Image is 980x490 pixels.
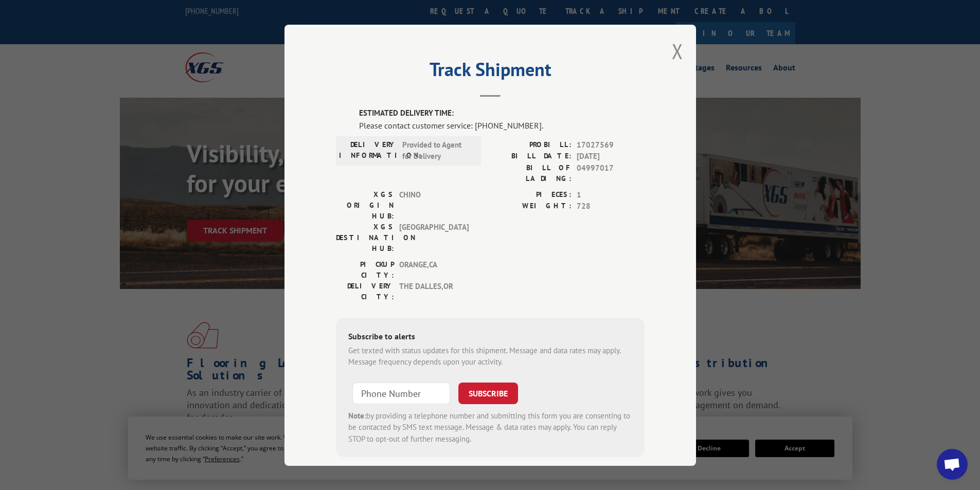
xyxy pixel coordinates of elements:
button: Close modal [672,38,683,65]
div: Get texted with status updates for this shipment. Message and data rates may apply. Message frequ... [348,344,632,368]
label: BILL DATE: [490,151,572,162]
span: Provided to Agent for Delivery [402,139,472,162]
label: PICKUP CITY: [336,259,394,280]
label: WEIGHT: [490,201,572,212]
label: DELIVERY INFORMATION: [339,139,397,162]
span: 04997017 [577,162,645,184]
label: XGS ORIGIN HUB: [336,189,394,221]
input: Phone Number [352,382,450,404]
div: Subscribe to alerts [348,330,632,344]
h2: Track Shipment [336,62,645,82]
div: by providing a telephone number and submitting this form you are consenting to be contacted by SM... [348,410,632,445]
span: CHINO [399,189,469,221]
span: 728 [577,201,645,212]
label: XGS DESTINATION HUB: [336,221,394,253]
label: ESTIMATED DELIVERY TIME: [359,107,645,119]
div: Open chat [937,449,968,480]
span: [DATE] [577,151,645,162]
span: ORANGE , CA [399,259,469,280]
label: PROBILL: [490,139,572,151]
span: THE DALLES , OR [399,280,469,302]
strong: Note: [348,410,366,420]
label: PIECES: [490,189,572,201]
span: [GEOGRAPHIC_DATA] [399,221,469,253]
div: Please contact customer service: [PHONE_NUMBER]. [359,119,645,131]
label: BILL OF LADING: [490,162,572,184]
span: 1 [577,189,645,201]
span: 17027569 [577,139,645,151]
button: SUBSCRIBE [458,382,518,404]
label: DELIVERY CITY: [336,280,394,302]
